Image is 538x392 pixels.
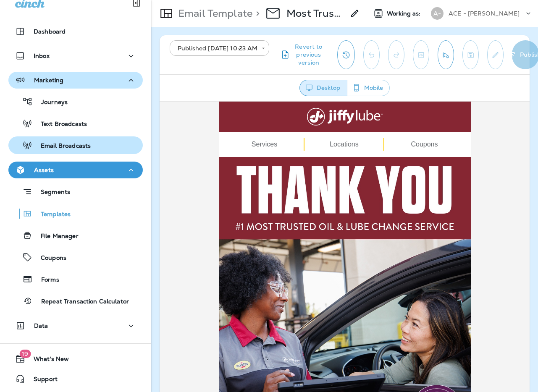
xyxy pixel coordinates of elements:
[8,183,143,201] button: Segments
[33,99,68,107] p: Journeys
[19,350,31,358] span: 19
[438,40,454,69] button: Send test email
[8,317,143,334] button: Data
[8,47,143,64] button: Inbox
[252,7,260,20] p: >
[32,233,79,240] p: File Manager
[8,205,143,222] button: Templates
[34,322,48,329] p: Data
[34,167,54,173] p: Assets
[337,40,355,69] button: View Changelog
[8,371,143,387] button: Support
[8,248,143,266] button: Coupons
[449,10,520,17] p: ACE - [PERSON_NAME]
[92,39,118,46] a: Services
[32,254,66,262] p: Coupons
[286,7,345,20] p: Most Trusted $25 OFF ([DATE])
[8,115,143,132] button: Text Broadcasts
[8,227,143,244] button: File Manager
[170,39,199,46] a: Locations
[431,7,444,20] div: A-
[8,270,143,288] button: Forms
[251,39,278,46] a: Coupons
[286,7,345,20] div: Most Trusted $25 OFF (September 2025)
[33,276,59,284] p: Forms
[34,28,66,35] p: Dashboard
[32,142,91,150] p: Email Broadcasts
[147,6,223,24] img: Jiffy Lube Logo
[290,43,327,67] span: Revert to previous version
[25,355,69,366] span: What's New
[8,93,143,110] button: Journeys
[176,44,256,52] div: Published [DATE] 10:23 AM
[25,376,58,386] span: Support
[276,40,330,69] button: Revert to previous version
[34,77,63,84] p: Marketing
[8,350,143,367] button: 19What's New
[59,55,311,370] img: 14929_JIF_MTB_1080x1350_F1.jpg
[347,80,390,96] button: Mobile
[32,211,71,219] p: Templates
[32,120,87,128] p: Text Broadcasts
[8,23,143,40] button: Dashboard
[32,188,70,197] p: Segments
[175,7,252,20] p: Email Template
[8,136,143,154] button: Email Broadcasts
[8,162,143,178] button: Assets
[8,292,143,310] button: Repeat Transaction Calculator
[34,52,50,59] p: Inbox
[387,10,423,17] span: Working as:
[299,80,347,96] button: Desktop
[8,72,143,89] button: Marketing
[33,298,129,306] p: Repeat Transaction Calculator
